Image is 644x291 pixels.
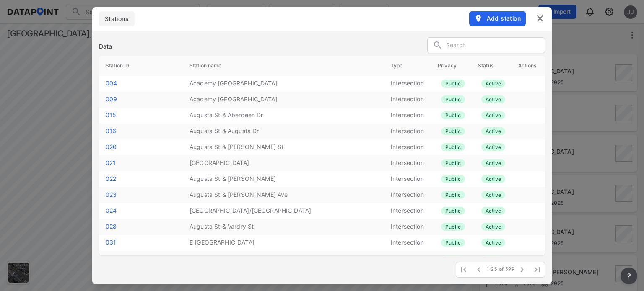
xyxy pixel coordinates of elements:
[481,143,505,151] label: active
[106,80,117,87] a: 004
[106,191,117,198] a: 023
[384,139,431,155] td: Intersection
[183,139,384,155] td: Augusta St & [PERSON_NAME] St
[384,171,431,187] td: Intersection
[441,207,465,215] label: Public
[183,108,384,124] td: Augusta St & Aberdeen Dr
[106,111,116,118] a: 015
[106,127,116,134] a: 016
[441,127,465,135] label: Public
[183,155,384,171] td: [GEOGRAPHIC_DATA]
[183,235,384,251] td: E [GEOGRAPHIC_DATA]
[106,159,116,166] a: 021
[481,95,505,103] label: active
[384,56,431,76] th: Type
[514,262,530,277] span: Next Page
[441,143,465,151] label: Public
[481,191,505,199] label: active
[446,39,545,52] input: Search
[530,262,545,277] span: Last Page
[106,143,117,150] a: 020
[183,92,384,108] td: Academy [GEOGRAPHIC_DATA]
[384,203,431,219] td: Intersection
[104,15,130,23] span: Stations
[106,223,117,230] a: 028
[384,219,431,235] td: Intersection
[183,203,384,219] td: [GEOGRAPHIC_DATA]/[GEOGRAPHIC_DATA]
[471,56,512,76] th: Status
[384,155,431,171] td: Intersection
[481,175,505,183] label: active
[183,124,384,139] td: Augusta St & Augusta Dr
[106,239,116,246] a: 031
[535,13,545,23] img: close.efbf2170.svg
[481,207,505,215] label: active
[384,92,431,108] td: Intersection
[481,239,505,247] label: active
[456,262,471,277] span: First Page
[481,159,505,167] label: active
[481,223,505,231] label: active
[621,268,637,284] button: more
[481,80,505,88] label: active
[106,175,116,182] a: 022
[106,207,117,214] a: 024
[183,219,384,235] td: Augusta St & Vardry St
[99,42,112,51] h3: Data
[183,76,384,92] td: Academy [GEOGRAPHIC_DATA]
[512,56,545,76] th: Actions
[441,95,465,103] label: Public
[441,223,465,231] label: Public
[384,235,431,251] td: Intersection
[471,262,486,277] span: Previous Page
[481,111,505,119] label: active
[486,266,514,273] span: 1-25 of 599
[469,11,526,26] button: Add station
[384,76,431,92] td: Intersection
[384,187,431,203] td: Intersection
[431,56,471,76] th: Privacy
[384,251,431,267] td: Intersection
[441,111,465,119] label: Public
[481,127,505,135] label: active
[441,80,465,88] label: Public
[626,271,632,281] span: ?
[441,191,465,199] label: Public
[474,14,521,23] span: Add station
[441,159,465,167] label: Public
[99,56,183,76] th: Station ID
[183,187,384,203] td: Augusta St & [PERSON_NAME] Ave
[183,171,384,187] td: Augusta St & [PERSON_NAME]
[183,56,384,76] th: Station name
[441,175,465,183] label: Public
[384,108,431,124] td: Intersection
[441,239,465,247] label: Public
[99,11,135,26] div: full width tabs example
[183,251,384,267] td: [GEOGRAPHIC_DATA][PERSON_NAME][PERSON_NAME]
[384,124,431,139] td: Intersection
[106,95,117,103] a: 009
